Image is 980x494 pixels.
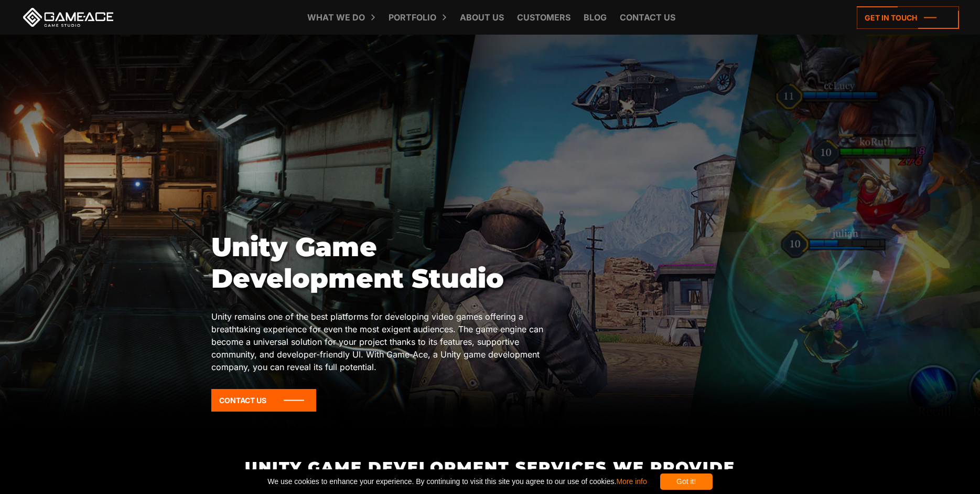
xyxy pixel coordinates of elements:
div: Got it! [660,474,713,490]
h2: Unity Game Development Services We Provide [211,459,769,476]
span: We use cookies to enhance your experience. By continuing to visit this site you agree to our use ... [267,474,647,490]
p: Unity remains one of the best platforms for developing video games offering a breathtaking experi... [211,310,546,373]
a: Get in touch [857,6,959,29]
a: More info [616,477,647,486]
h1: Unity Game Development Studio [211,232,546,295]
a: Contact Us [211,389,316,412]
